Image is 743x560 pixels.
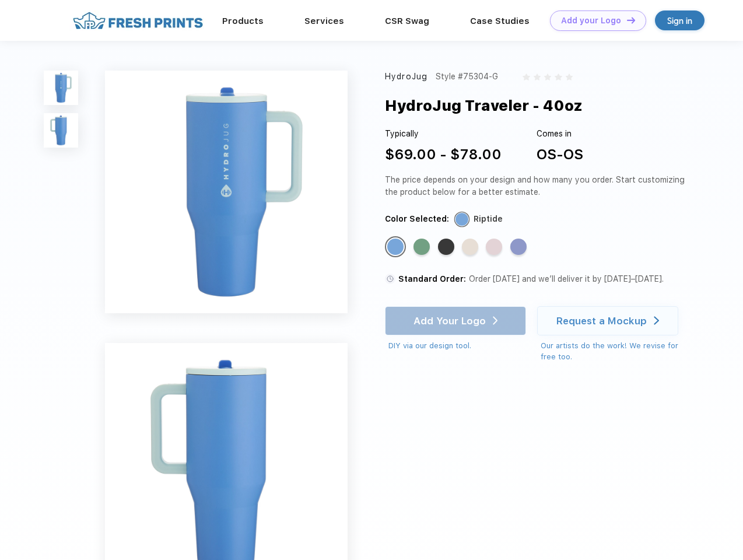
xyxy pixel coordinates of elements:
img: fo%20logo%202.webp [69,10,206,31]
span: Order [DATE] and we’ll deliver it by [DATE]–[DATE]. [469,274,664,283]
div: The price depends on your design and how many you order. Start customizing the product below for ... [385,174,689,198]
div: Our artists do the work! We revise for free too. [541,340,689,363]
div: Riptide [474,213,503,225]
div: Color Selected: [385,213,449,225]
div: Typically [385,128,502,140]
img: func=resize&h=640 [105,71,348,313]
img: gray_star.svg [566,73,573,80]
a: Products [222,16,264,26]
div: DIY via our design tool. [388,340,526,352]
img: gray_star.svg [523,73,530,80]
span: Standard Order: [398,274,466,283]
img: gray_star.svg [555,73,562,80]
div: Comes in [537,128,583,140]
div: Cream [462,239,478,255]
div: HydroJug [385,71,427,83]
div: Black [438,239,454,255]
div: Request a Mockup [556,315,647,327]
img: gray_star.svg [534,73,541,80]
div: $69.00 - $78.00 [385,144,502,165]
a: Sign in [655,10,705,30]
div: Style #75304-G [436,71,498,83]
div: Pink Sand [486,239,502,255]
img: white arrow [654,316,659,325]
img: gray_star.svg [544,73,551,80]
img: DT [627,17,635,23]
div: Peri [510,239,527,255]
div: HydroJug Traveler - 40oz [385,94,583,117]
img: func=resize&h=100 [44,71,78,105]
div: Sign in [667,14,692,27]
img: func=resize&h=100 [44,113,78,148]
div: Add your Logo [561,16,621,26]
div: Riptide [387,239,404,255]
img: standard order [385,274,395,284]
div: OS-OS [537,144,583,165]
div: Sage [413,239,430,255]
